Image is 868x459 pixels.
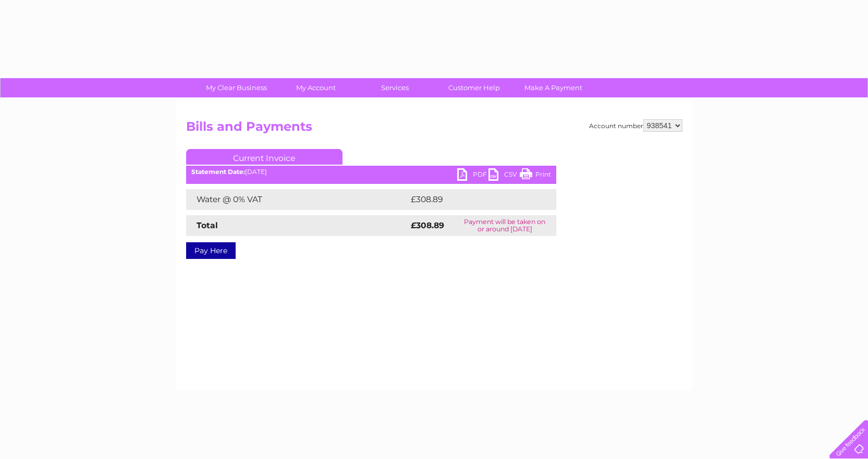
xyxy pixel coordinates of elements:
a: Current Invoice [186,149,343,165]
div: Account number [589,119,682,132]
td: Payment will be taken on or around [DATE] [454,215,556,236]
a: Services [352,78,438,97]
a: Customer Help [431,78,517,97]
div: [DATE] [186,168,556,176]
a: My Clear Business [193,78,279,97]
strong: Total [197,220,218,230]
b: Statement Date: [191,168,245,176]
strong: £308.89 [411,220,444,230]
a: CSV [488,168,520,183]
h2: Bills and Payments [186,119,682,139]
a: My Account [273,78,359,97]
td: £308.89 [408,189,538,210]
a: Pay Here [186,242,236,259]
a: Make A Payment [510,78,596,97]
a: PDF [457,168,488,183]
td: Water @ 0% VAT [186,189,408,210]
a: Print [520,168,551,183]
